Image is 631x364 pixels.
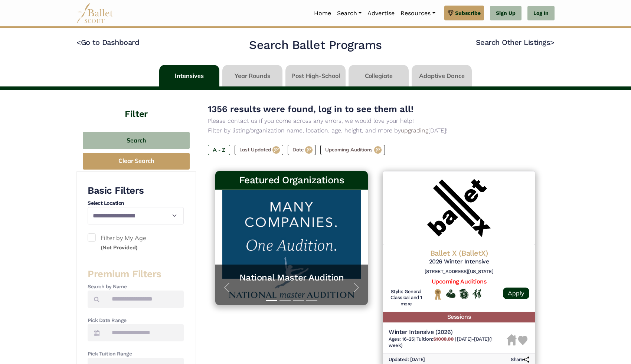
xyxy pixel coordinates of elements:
h5: Sessions [383,312,535,322]
p: Filter by listing/organization name, location, age, height, and more by [DATE]! [208,126,543,135]
small: (Not Provided) [101,244,138,251]
label: Upcoming Auditions [320,145,385,155]
button: Slide 1 [266,296,277,305]
span: 1356 results were found, log in to see them all! [208,104,413,114]
h3: Premium Filters [88,268,184,281]
a: Upcoming Auditions [432,278,486,285]
h5: Winter Intensive (2026) [389,328,507,336]
span: Ages: 16-25 [389,336,414,342]
a: Home [311,6,334,21]
a: Search Other Listings> [476,38,555,47]
h2: Search Ballet Programs [249,37,382,53]
button: Clear Search [83,153,190,170]
li: Intensives [158,65,221,86]
button: Slide 2 [279,296,291,305]
img: National [433,289,442,300]
p: Please contact us if you come across any errors, we would love your help! [208,116,543,126]
a: Search [334,6,364,21]
a: Subscribe [444,6,484,20]
img: Offers Financial Aid [446,289,455,298]
h5: 2026 Winter Intensive [389,258,529,266]
code: < [76,37,81,47]
h6: Style: General Classical and 1 more [389,289,424,308]
b: $1000.00 [433,336,453,342]
label: Last Updated [235,145,283,155]
a: Apply [503,288,529,299]
img: Housing Unavailable [507,334,517,345]
h6: Updated: [DATE] [389,357,425,363]
h6: Share [511,357,529,363]
label: A - Z [208,145,230,155]
a: upgrading [401,127,428,134]
h3: Basic Filters [88,184,184,197]
h4: Pick Tuition Range [88,350,184,358]
img: gem.svg [448,9,454,17]
h3: Featured Organizations [221,174,362,187]
a: Advertise [364,6,398,21]
h4: Pick Date Range [88,317,184,324]
button: Slide 3 [293,296,304,305]
img: In Person [472,289,481,298]
a: Log In [527,6,555,21]
h4: Search by Name [88,283,184,291]
a: Resources [398,6,438,21]
li: Adaptive Dance [410,65,473,86]
input: Search by names... [105,291,184,308]
h4: Filter [76,90,196,121]
img: Offers Scholarship [459,289,468,299]
a: National Master Audition [223,272,360,283]
li: Collegiate [347,65,410,86]
button: Slide 4 [306,296,317,305]
img: Heart [518,336,527,345]
h4: Ballet X (BalletX) [389,248,529,258]
label: Date [288,145,316,155]
img: Logo [383,171,535,245]
span: Tuition: [416,336,455,342]
code: > [550,37,555,47]
span: [DATE]-[DATE] (1 week) [389,336,493,348]
a: Sign Up [490,6,522,21]
li: Post High-School [284,65,347,86]
label: Filter by My Age [88,233,184,252]
a: <Go to Dashboard [76,38,139,47]
span: Subscribe [455,9,481,17]
h4: Select Location [88,200,184,207]
button: Search [83,132,190,149]
h6: | | [389,336,507,349]
h6: [STREET_ADDRESS][US_STATE] [389,269,529,275]
li: Year Rounds [221,65,284,86]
